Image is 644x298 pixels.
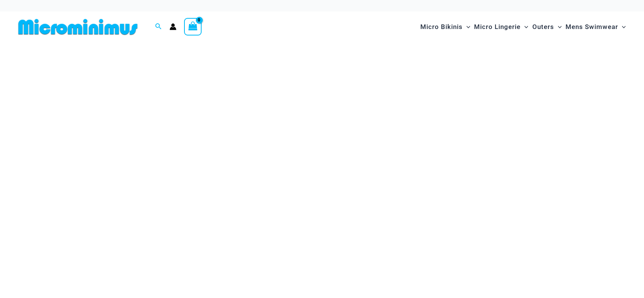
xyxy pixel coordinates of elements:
a: Mens SwimwearMenu ToggleMenu Toggle [564,15,628,39]
a: Micro BikinisMenu ToggleMenu Toggle [418,15,472,39]
span: Menu Toggle [554,17,562,37]
a: View Shopping Cart, empty [184,18,202,35]
a: OutersMenu ToggleMenu Toggle [530,15,564,39]
span: Mens Swimwear [566,17,618,37]
a: Micro LingerieMenu ToggleMenu Toggle [472,15,530,39]
a: Account icon link [170,23,176,30]
a: Search icon link [155,22,162,32]
span: Outers [532,17,554,37]
span: Micro Bikinis [420,17,463,37]
span: Micro Lingerie [474,17,521,37]
span: Menu Toggle [618,17,626,37]
img: MM SHOP LOGO FLAT [15,18,141,35]
span: Menu Toggle [463,17,470,37]
span: Menu Toggle [521,17,528,37]
nav: Site Navigation [417,14,629,40]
